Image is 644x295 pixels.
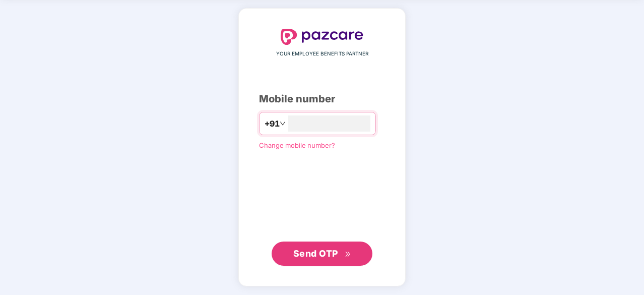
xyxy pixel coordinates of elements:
[272,242,372,266] button: Send OTPdouble-right
[281,29,363,45] img: logo
[345,251,351,258] span: double-right
[259,91,385,107] div: Mobile number
[276,50,368,58] span: YOUR EMPLOYEE BENEFITS PARTNER
[280,121,286,127] span: down
[293,248,338,259] span: Send OTP
[265,117,280,130] span: +91
[259,141,335,149] a: Change mobile number?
